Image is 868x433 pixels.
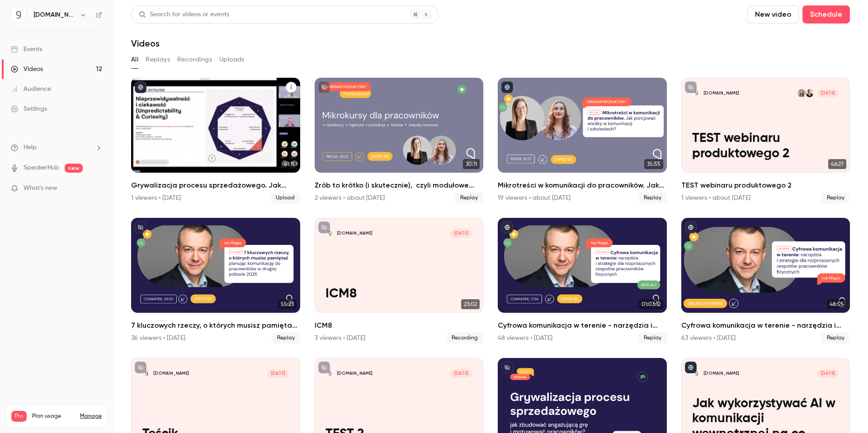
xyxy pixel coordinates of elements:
li: ICM8 [315,218,484,344]
button: unpublished [318,81,330,93]
span: Replay [821,333,850,344]
img: Jak wykorzystywać AI w komunikacji wewnętrznej na co dzień? [692,369,700,377]
button: unpublished [318,221,330,233]
a: 30:11Zrób to krótko (i skutecznie), czyli modułowe kursy w [GEOGRAPHIC_DATA] – o mikrotreściach w... [315,78,484,203]
button: published [685,221,697,233]
a: 55:237 kluczowych rzeczy, o których musisz pamiętać planując komunikację do pracowników w drugiej... [131,218,300,344]
div: Events [11,45,42,54]
span: What's new [24,184,57,193]
li: TEST webinaru produktowego 2 [681,78,850,203]
h2: Zrób to krótko (i skutecznie), czyli modułowe kursy w [GEOGRAPHIC_DATA] – o mikrotreściach w szko... [315,180,484,191]
span: 41:11 [281,159,297,169]
h2: TEST webinaru produktowego 2 [681,180,850,191]
span: Replay [638,193,667,203]
h2: ICM8 [315,320,484,331]
p: [DOMAIN_NAME] [337,371,373,377]
span: [DATE] [817,89,839,97]
button: published [501,81,513,93]
div: 2 viewers • about [DATE] [315,193,385,202]
h2: Grywalizacja procesu sprzedażowego. Jak zbudować angażującą grę i motywować pracowników? [131,180,300,191]
a: 48:55Cyfrowa komunikacja w terenie - narzędzia i strategie dla rozproszonych zespołów pracowników... [681,218,850,344]
div: 36 viewers • [DATE] [131,334,185,343]
a: Manage [80,413,102,420]
span: 23:02 [461,299,480,309]
span: Replay [821,193,850,203]
a: SpeakerHub [24,163,59,173]
a: ICM8[DOMAIN_NAME][DATE]ICM823:02ICM83 viewers • [DATE]Recording [315,218,484,344]
img: Aleksandra Grabarska-Furtak [797,89,806,97]
button: published [685,362,697,373]
button: unpublished [318,362,330,373]
div: 3 viewers • [DATE] [315,334,365,343]
div: 1 viewers • [DATE] [131,193,181,202]
span: 46:27 [828,159,846,169]
span: [DATE] [450,229,472,237]
span: [DATE] [450,369,472,377]
span: Upload [270,193,300,203]
a: TEST webinaru produktowego 2[DOMAIN_NAME]Monika DudaAleksandra Grabarska-Furtak[DATE]TEST webinar... [681,78,850,203]
button: Replays [146,52,170,67]
span: Replay [638,333,667,344]
img: quico.io [11,8,26,22]
h1: Videos [131,38,160,49]
button: Recordings [177,52,212,67]
button: New video [747,5,799,24]
p: [DOMAIN_NAME] [703,90,739,96]
li: Cyfrowa komunikacja w terenie - narzędzia i strategie dla rozproszonych zespołów pracowników fizy... [681,218,850,344]
div: 63 viewers • [DATE] [681,334,736,343]
img: TEST 2 [325,369,334,377]
div: 1 viewers • about [DATE] [681,193,750,202]
span: 35:55 [644,159,663,169]
li: Cyfrowa komunikacja w terenie - narzędzia i strategie dla rozproszonych zespołów pracowników fizy... [498,218,667,344]
button: unpublished [135,221,146,233]
h2: Cyfrowa komunikacja w terenie - narzędzia i strategie dla rozproszonych zespołów pracowników fizy... [681,320,850,331]
span: new [65,164,83,173]
span: 01:03:12 [639,299,663,309]
li: Zrób to krótko (i skutecznie), czyli modułowe kursy w Quico – o mikrotreściach w szkoleniach i ku... [315,78,484,203]
div: Videos [11,65,43,74]
div: Settings [11,104,47,113]
img: TEST webinaru produktowego 2 [692,89,700,97]
h2: Cyfrowa komunikacja w terenie - narzędzia i strategie dla rozproszonych zespołów pracowników fizy... [498,320,667,331]
li: 7 kluczowych rzeczy, o których musisz pamiętać planując komunikację do pracowników w drugiej poło... [131,218,300,344]
img: Monika Duda [806,89,814,97]
p: [DOMAIN_NAME] [337,231,373,236]
span: 55:23 [278,299,297,309]
div: 48 viewers • [DATE] [498,334,552,343]
section: Videos [131,5,850,428]
li: Grywalizacja procesu sprzedażowego. Jak zbudować angażującą grę i motywować pracowników? [131,78,300,203]
button: Schedule [802,5,850,24]
button: unpublished [501,362,513,373]
span: [DATE] [267,369,289,377]
a: 01:03:12Cyfrowa komunikacja w terenie - narzędzia i strategie dla rozproszonych zespołów pracowni... [498,218,667,344]
span: Help [24,143,37,152]
span: Recording [446,333,483,344]
h2: 7 kluczowych rzeczy, o których musisz pamiętać planując komunikację do pracowników w drugiej poło... [131,320,300,331]
img: Teścik [142,369,151,377]
span: Pro [11,411,27,422]
button: Uploads [219,52,245,67]
img: ICM8 [325,229,334,237]
p: [DOMAIN_NAME] [153,371,189,377]
p: TEST webinaru produktowego 2 [692,131,839,161]
li: Mikrotreści w komunikacji do pracowników. Jak porcjować wiedzę w komunikacji i szkoleniach? [498,78,667,203]
p: ICM8 [325,287,472,302]
span: Replay [272,333,300,344]
h2: Mikrotreści w komunikacji do pracowników. Jak porcjować wiedzę w komunikacji i szkoleniach? [498,180,667,191]
button: unpublished [685,81,697,93]
li: help-dropdown-opener [11,143,102,152]
button: published [135,81,146,93]
span: Replay [455,193,483,203]
span: 30:11 [463,159,480,169]
p: [DOMAIN_NAME] [703,371,739,377]
h6: [DOMAIN_NAME] [33,10,76,19]
div: Search for videos or events [139,10,229,19]
button: unpublished [135,362,146,373]
span: [DATE] [817,369,839,377]
a: 35:55Mikrotreści w komunikacji do pracowników. Jak porcjować wiedzę w komunikacji i szkoleniach?1... [498,78,667,203]
span: Plan usage [32,413,75,420]
span: 48:55 [827,299,846,309]
div: 19 viewers • about [DATE] [498,193,571,202]
button: published [501,221,513,233]
div: Audience [11,85,51,94]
